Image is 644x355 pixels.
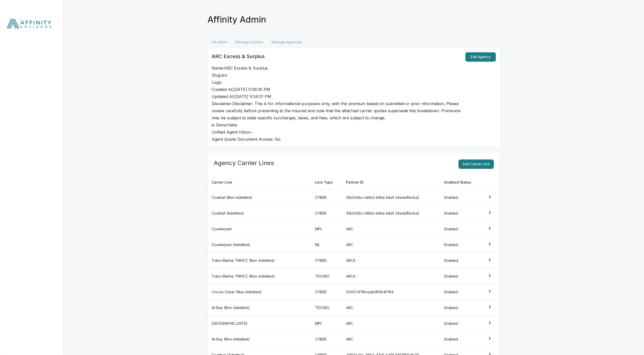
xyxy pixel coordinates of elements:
[342,237,440,253] td: ARC
[342,221,440,237] td: ARC
[208,237,311,253] td: Counterpart (Admitted)
[440,175,483,190] th: Enabled Status
[212,52,465,60] h6: ARC Excess & Surplus
[440,253,483,268] td: Enabled
[212,72,465,79] div: Slug: arc
[440,237,483,253] td: Enabled
[311,316,342,331] td: MPL
[212,136,465,143] div: Agent Quote Document Access: No
[311,175,342,190] th: Line Type
[208,205,311,221] td: Cowbell (Admitted)
[212,128,465,136] div: Unified Agent Inbox: -
[440,331,483,347] td: Enabled
[208,331,311,347] td: At-Bay (Non-Admitted)
[342,316,440,331] td: ARC
[465,52,496,62] button: Edit Agency
[212,86,465,93] div: Created At: [DATE] 5:06:35 PM
[208,253,311,268] td: Tokio Marine TMHCC (Non-Admitted)
[311,253,342,268] td: CYBER
[311,331,342,347] td: CYBER
[440,221,483,237] td: Enabled
[267,36,306,48] button: Manage Agencies
[342,175,440,190] th: Partner ID
[342,205,440,221] td: 35b033bc-b88d-446e-b8af-34e4affecba2
[440,316,483,331] td: Enabled
[212,64,465,72] div: Name: ARC Excess & Surplus
[459,159,494,169] button: Add Carrier Line
[208,268,311,284] td: Tokio Marine TMHCC (Non-Admitted)
[212,93,465,100] div: Updated At: [DATE] 5:34:01 PM
[440,205,483,221] td: Enabled
[342,190,440,205] td: 35b033bc-b88d-446e-b8af-34e4affecba2
[208,316,311,331] td: [GEOGRAPHIC_DATA]
[214,159,274,167] h5: Agency Carrier Lines
[440,190,483,205] td: Enabled
[342,300,440,316] td: ARC
[208,221,311,237] td: Counterpart
[212,79,465,86] div: Logo:
[208,14,266,25] h4: Affinity Admin
[231,36,267,48] button: Manage Carriers
[311,237,342,253] td: ML
[208,36,231,48] button: AA Admin
[208,284,311,300] td: Corvus Cyber (Non-Admitted)
[212,121,465,128] div: is Demo: false
[342,268,440,284] td: ARCA
[311,300,342,316] td: TECHEO
[342,284,440,300] td: iOGGTvF9Rxq4b9K5K4F1KA
[311,205,342,221] td: CYBER
[208,300,311,316] td: At-Bay (Non-Admitted)
[208,36,500,48] div: Settings Tabs
[342,331,440,347] td: ARC
[212,100,465,121] div: Disclaimer: Disclaimer: This is for informational purposes only, with the premium based on submit...
[311,190,342,205] td: CYBER
[311,268,342,284] td: TECHEO
[208,190,311,205] td: Cowbell (Non-Admitted)
[311,284,342,300] td: CYBER
[440,284,483,300] td: Enabled
[440,300,483,316] td: Enabled
[440,268,483,284] td: Enabled
[208,175,311,190] th: Carrier Line
[342,253,440,268] td: ARCA
[311,221,342,237] td: MPL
